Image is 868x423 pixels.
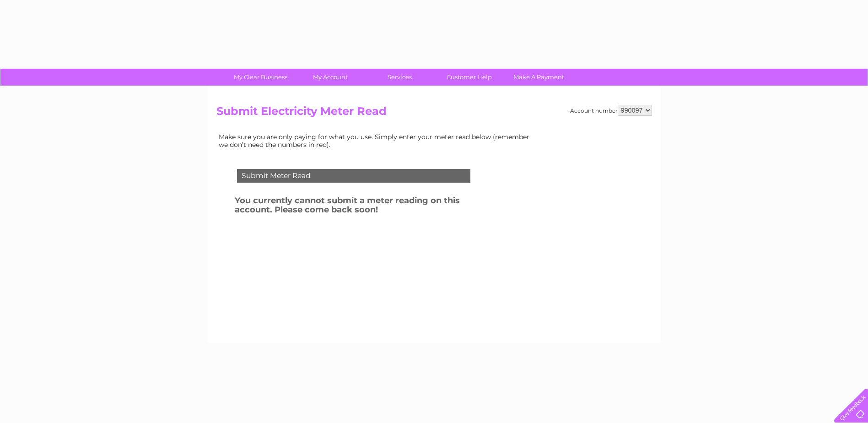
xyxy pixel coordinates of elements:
a: My Clear Business [223,69,298,86]
td: Make sure you are only paying for what you use. Simply enter your meter read below (remember we d... [216,131,537,150]
div: Submit Meter Read [237,169,470,183]
a: Make A Payment [501,69,577,86]
a: Services [362,69,437,86]
h2: Submit Electricity Meter Read [216,105,652,122]
a: Customer Help [431,69,507,86]
a: My Account [292,69,368,86]
h3: You currently cannot submit a meter reading on this account. Please come back soon! [235,194,495,219]
div: Account number [570,105,652,116]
